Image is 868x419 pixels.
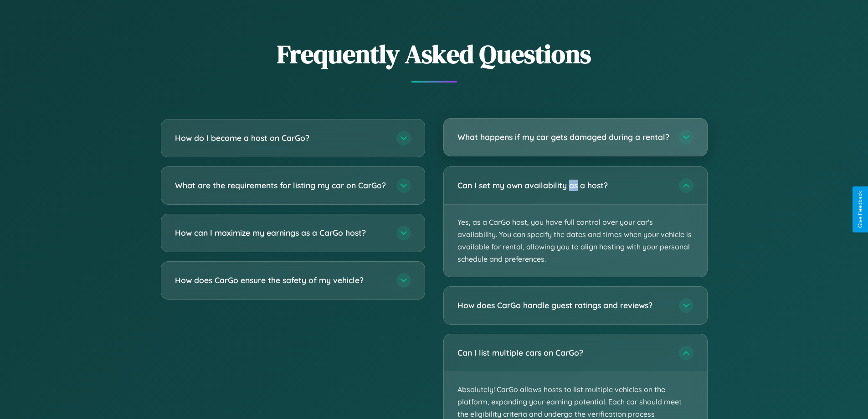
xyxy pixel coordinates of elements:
h2: Frequently Asked Questions [161,36,708,72]
h3: How do I become a host on CarGo? [175,132,387,144]
h3: How does CarGo ensure the safety of my vehicle? [175,274,387,286]
h3: How does CarGo handle guest ratings and reviews? [457,300,670,311]
h3: Can I set my own availability as a host? [457,180,670,191]
p: Yes, as a CarGo host, you have full control over your car's availability. You can specify the dat... [444,205,707,277]
div: Give Feedback [857,191,863,228]
h3: Can I list multiple cars on CarGo? [457,347,670,359]
h3: What are the requirements for listing my car on CarGo? [175,180,387,191]
h3: How can I maximize my earnings as a CarGo host? [175,227,387,238]
h3: What happens if my car gets damaged during a rental? [457,131,670,143]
